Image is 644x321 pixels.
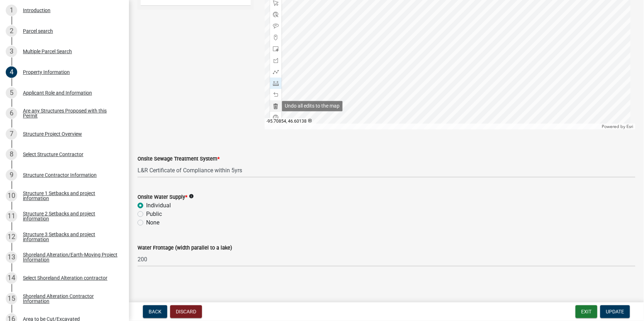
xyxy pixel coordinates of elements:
div: Property Information [23,70,70,75]
button: Discard [170,305,202,318]
div: Are any Structures Proposed with this Permit [23,108,117,118]
div: Shoreland Alteration Contractor Information [23,294,117,304]
div: Select Structure Contractor [23,152,83,157]
a: Esri [627,124,634,129]
div: 15 [6,293,17,305]
i: info [189,194,194,199]
div: 10 [6,190,17,202]
div: 11 [6,211,17,222]
div: Structure 1 Setbacks and project information [23,191,117,201]
span: Back [149,309,162,315]
div: 4 [6,66,17,78]
label: Public [146,210,162,218]
label: None [146,218,159,227]
div: Undo all edits to the map [282,101,343,112]
div: Structure Contractor Information [23,173,97,178]
div: Structure 2 Setbacks and project information [23,211,117,221]
div: 9 [6,169,17,181]
button: Update [600,305,630,318]
label: Individual [146,201,171,210]
div: Parcel search [23,29,53,34]
div: Powered by [600,124,635,129]
div: Multiple Parcel Search [23,49,72,54]
div: 14 [6,272,17,284]
div: 12 [6,231,17,243]
div: Structure Project Overview [23,132,82,137]
div: 13 [6,252,17,263]
div: Shoreland Alteration/Earth-Moving Project Information [23,252,117,262]
div: Applicant Role and Information [23,90,92,95]
div: 2 [6,25,17,37]
div: 7 [6,128,17,140]
div: Select Shoreland Alteration contractor [23,276,107,281]
label: Onsite Sewage Treatment System [138,157,220,162]
button: Back [143,305,167,318]
div: Introduction [23,8,51,13]
div: 1 [6,5,17,16]
div: Structure 3 Setbacks and project information [23,232,117,242]
div: 3 [6,46,17,57]
span: Update [606,309,624,315]
div: 8 [6,149,17,160]
div: 5 [6,87,17,99]
button: Exit [576,305,597,318]
div: 6 [6,108,17,119]
label: Water Frontage (width parallel to a lake) [138,246,232,251]
label: Onsite Water Supply [138,195,187,200]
